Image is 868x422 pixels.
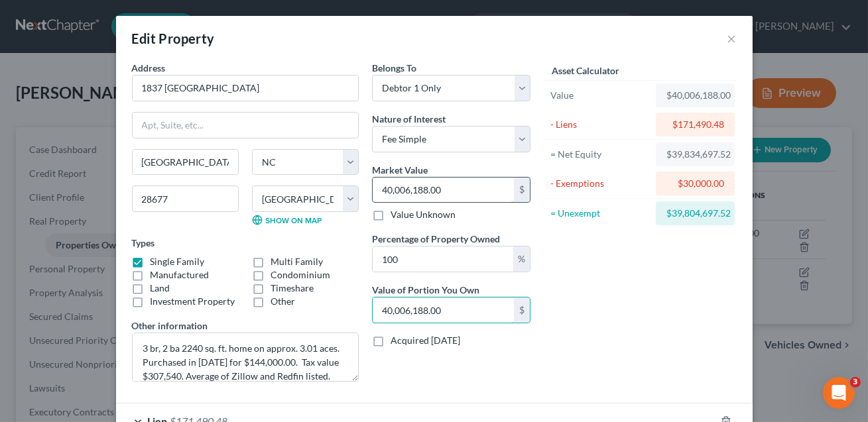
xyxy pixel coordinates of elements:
[372,283,479,297] label: Value of Portion You Own
[850,377,861,388] span: 3
[133,113,358,138] input: Apt, Suite, etc...
[133,150,238,175] input: Enter city...
[666,118,724,131] div: $171,490.48
[151,282,170,295] label: Land
[132,319,208,333] label: Other information
[252,215,322,225] a: Show on Map
[666,177,724,190] div: $30,000.00
[151,295,235,308] label: Investment Property
[271,255,323,268] label: Multi Family
[133,76,358,101] input: Enter address...
[666,89,724,102] div: $40,006,188.00
[151,255,205,268] label: Single Family
[373,246,513,272] input: 0.00
[514,297,530,323] div: $
[550,118,651,131] div: - Liens
[132,29,215,48] div: Edit Property
[552,64,619,78] label: Asset Calculator
[666,148,724,161] div: $39,834,697.52
[132,62,166,74] span: Address
[271,295,295,308] label: Other
[271,268,330,282] label: Condominium
[372,163,428,177] label: Market Value
[550,148,651,161] div: = Net Equity
[550,89,651,102] div: Value
[727,30,737,46] button: ×
[271,282,314,295] label: Timeshare
[550,177,651,190] div: - Exemptions
[132,236,155,250] label: Types
[823,377,855,409] iframe: Intercom live chat
[372,62,416,74] span: Belongs To
[391,208,456,221] label: Value Unknown
[666,207,724,220] div: $39,804,697.52
[391,334,460,347] label: Acquired [DATE]
[132,185,239,212] input: Enter zip...
[372,232,500,246] label: Percentage of Property Owned
[514,178,530,203] div: $
[373,297,514,323] input: 0.00
[513,246,530,272] div: %
[372,112,446,126] label: Nature of Interest
[151,268,210,282] label: Manufactured
[550,207,651,220] div: = Unexempt
[373,178,514,203] input: 0.00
